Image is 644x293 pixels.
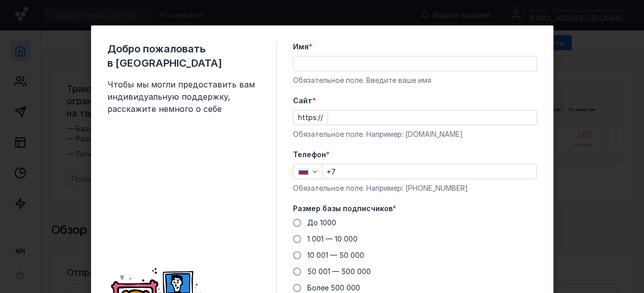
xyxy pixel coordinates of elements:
[107,78,260,115] span: Чтобы мы могли предоставить вам индивидуальную поддержку, расскажите немного о себе
[293,42,309,52] span: Имя
[293,129,537,139] div: Обязательное поле. Например: [DOMAIN_NAME]
[307,235,358,243] span: 1 001 — 10 000
[293,96,312,106] span: Cайт
[293,150,326,160] span: Телефон
[307,251,364,259] span: 10 001 — 50 000
[307,267,371,276] span: 50 001 — 500 000
[307,218,336,227] span: До 1000
[293,183,537,193] div: Обязательное поле. Например: [PHONE_NUMBER]
[293,203,393,214] span: Размер базы подписчиков
[293,75,537,85] div: Обязательное поле. Введите ваше имя
[107,42,260,70] span: Добро пожаловать в [GEOGRAPHIC_DATA]
[307,283,360,292] span: Более 500 000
